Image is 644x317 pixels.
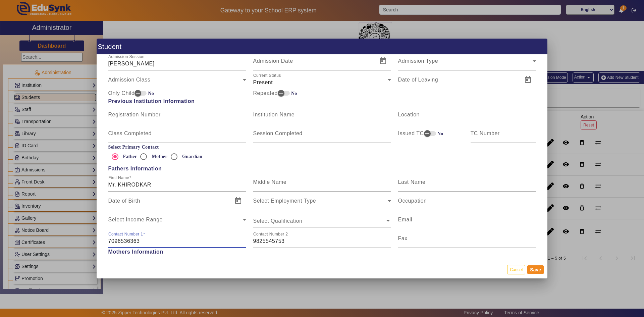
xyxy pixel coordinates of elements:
mat-label: First Name [108,176,129,180]
input: Occupation [398,200,536,208]
label: Select Primary Contact [105,144,539,150]
input: TC Number [471,132,536,140]
mat-label: Occupation [398,198,427,204]
input: Registration Number [108,113,246,121]
label: Mother [150,154,167,159]
mat-label: Location [398,112,420,117]
label: No [436,131,443,137]
mat-label: Class Completed [108,130,152,136]
input: Last Name [398,181,536,189]
input: Institution Name [253,113,391,121]
mat-label: Registration Number [108,112,161,117]
input: Fax [398,237,536,245]
span: Admission Class [108,78,243,87]
mat-label: Date of Leaving [398,77,438,83]
span: Mothers Information [105,248,539,256]
mat-label: Select Employment Type [253,198,316,204]
mat-label: Admission Type [398,58,438,64]
span: Select Employment Type [253,200,388,208]
input: Session Completed [253,132,391,140]
input: Date of Leaving [398,78,519,87]
mat-label: Fax [398,235,408,241]
mat-label: TC Number [471,130,500,136]
label: No [290,91,297,96]
input: Email [398,218,536,226]
button: Open calendar [375,53,391,69]
mat-label: Contact Number 1 [108,232,143,236]
label: Father [122,154,137,159]
label: Guardian [181,154,202,159]
input: Location [398,113,536,121]
mat-label: Only Child [108,89,135,97]
mat-label: Institution Name [253,112,295,117]
input: Contact Number 1 [108,237,246,245]
mat-label: Admission Class [108,77,151,83]
mat-label: Admission Session [108,55,145,59]
mat-label: Contact Number 2 [253,232,288,236]
input: Class Completed [108,132,246,140]
mat-label: Current Status [253,73,281,78]
mat-label: Date of Birth [108,198,140,204]
input: Contact Number 2 [253,237,391,245]
mat-label: Issued TC [398,129,424,138]
mat-label: Middle Name [253,179,287,185]
span: Fathers Information [105,165,539,173]
mat-label: Session Completed [253,130,303,136]
span: Select Income Range [108,218,243,226]
mat-label: Last Name [398,179,426,185]
input: Admission Date [253,60,374,68]
button: Open calendar [230,193,246,209]
mat-label: Select Income Range [108,217,163,222]
button: Cancel [507,265,525,274]
mat-label: Email [398,217,413,222]
h1: Student [97,39,547,54]
span: Previous Institution Information [105,97,539,105]
button: Save [527,265,544,274]
mat-label: Repeated [253,89,278,97]
input: Admission Session [108,60,246,68]
span: Admission Type [398,60,533,68]
input: First Name [108,181,246,189]
label: No [147,91,154,96]
input: Date of Birth [108,200,229,208]
span: Present [253,80,273,85]
button: Open calendar [520,72,536,88]
input: Middle Name [253,181,391,189]
mat-label: Admission Date [253,58,293,64]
